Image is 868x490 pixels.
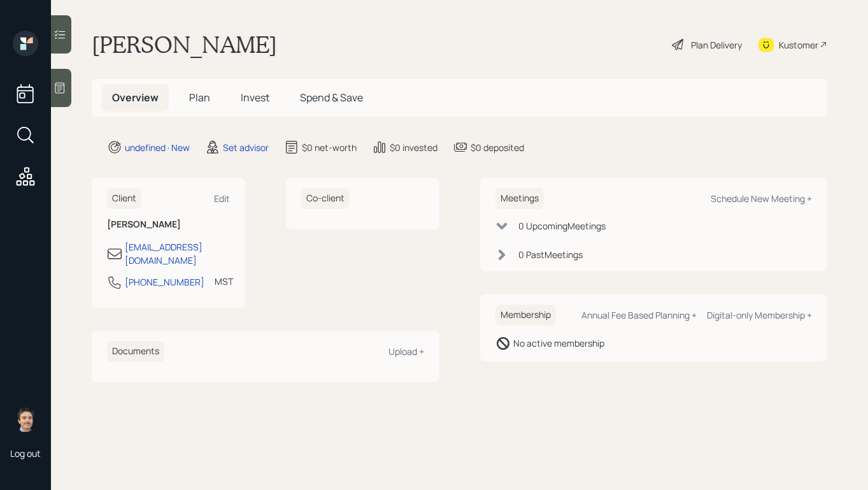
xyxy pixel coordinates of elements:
[388,345,424,357] div: Upload +
[707,309,812,321] div: Digital-only Membership +
[13,407,38,432] img: robby-grisanti-headshot.png
[125,240,230,267] div: [EMAIL_ADDRESS][DOMAIN_NAME]
[779,38,818,52] div: Kustomer
[302,141,357,154] div: $0 net-worth
[495,188,544,209] h6: Meetings
[711,192,812,205] div: Schedule New Meeting +
[125,275,204,289] div: [PHONE_NUMBER]
[300,90,363,104] span: Spend & Save
[10,447,41,459] div: Log out
[223,141,269,154] div: Set advisor
[471,141,524,154] div: $0 deposited
[92,31,277,59] h1: [PERSON_NAME]
[215,275,233,288] div: MST
[691,38,742,52] div: Plan Delivery
[107,219,230,230] h6: [PERSON_NAME]
[495,305,556,326] h6: Membership
[518,248,583,261] div: 0 Past Meeting s
[241,90,269,104] span: Invest
[107,341,164,362] h6: Documents
[214,192,230,205] div: Edit
[513,336,604,350] div: No active membership
[390,141,438,154] div: $0 invested
[125,141,190,154] div: undefined · New
[581,309,697,321] div: Annual Fee Based Planning +
[107,188,141,209] h6: Client
[112,90,159,104] span: Overview
[301,188,350,209] h6: Co-client
[518,219,606,233] div: 0 Upcoming Meeting s
[189,90,210,104] span: Plan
